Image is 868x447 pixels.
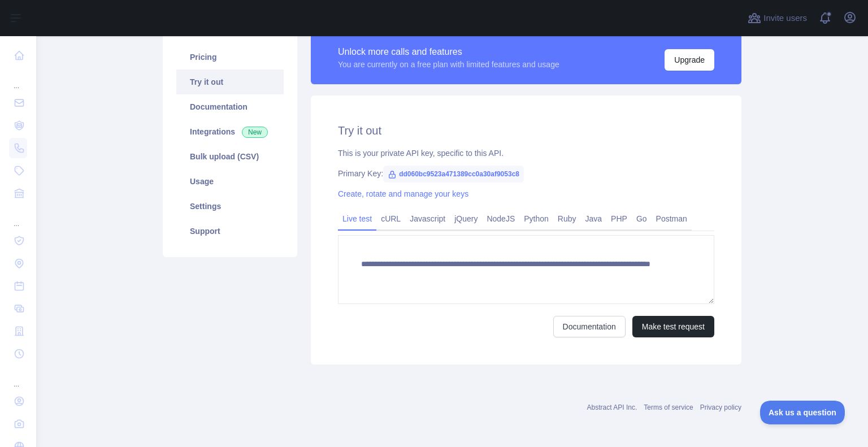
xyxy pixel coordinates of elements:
div: Unlock more calls and features [338,45,559,59]
div: ... [9,366,27,389]
a: Bulk upload (CSV) [176,144,284,169]
a: Pricing [176,45,284,70]
iframe: Toggle Customer Support [760,401,845,424]
div: ... [9,68,27,90]
a: jQuery [450,210,482,228]
a: Usage [176,169,284,194]
a: Java [581,210,607,228]
button: Invite users [745,9,809,27]
a: Live test [338,210,376,228]
a: Documentation [553,316,626,337]
a: PHP [606,210,632,228]
a: Integrations New [176,119,284,144]
a: Abstract API Inc. [587,403,637,411]
a: Go [632,210,652,228]
h2: Try it out [338,123,714,138]
a: Ruby [553,210,581,228]
div: ... [9,206,27,228]
button: Make test request [632,316,714,337]
a: Python [519,210,553,228]
span: dd060bc9523a471389cc0a30af9053c8 [383,166,524,183]
a: Postman [652,210,692,228]
a: Try it out [176,70,284,94]
a: Terms of service [644,403,693,411]
a: Privacy policy [700,403,741,411]
a: Support [176,219,284,244]
div: This is your private API key, specific to this API. [338,147,714,159]
a: Documentation [176,94,284,119]
a: Create, rotate and manage your keys [338,189,468,198]
a: Javascript [405,210,450,228]
a: NodeJS [482,210,519,228]
button: Upgrade [665,49,714,71]
div: You are currently on a free plan with limited features and usage [338,59,559,70]
span: Invite users [763,12,807,25]
div: Primary Key: [338,168,714,179]
a: Settings [176,194,284,219]
a: cURL [376,210,405,228]
span: New [242,127,268,138]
